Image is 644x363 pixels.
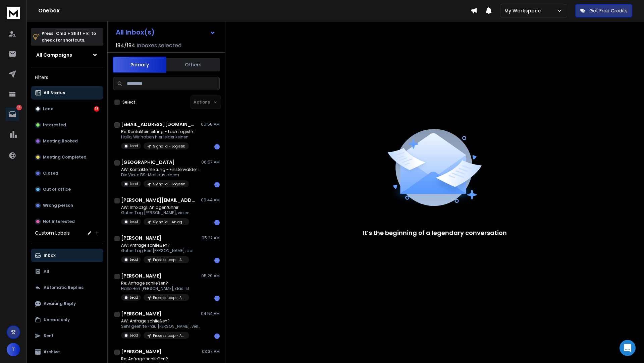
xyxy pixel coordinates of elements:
[121,286,189,291] p: Hallo Herr [PERSON_NAME], das ist
[94,106,99,112] div: 18
[504,7,543,14] p: My Workspace
[121,318,202,324] p: AW: Anfrage schließen?
[201,273,220,279] p: 05:20 AM
[121,243,193,248] p: AW: Anfrage schließen?
[130,257,138,262] p: Lead
[110,25,221,39] button: All Inbox(s)
[31,48,103,62] button: All Campaigns
[201,160,220,165] p: 06:57 AM
[31,249,103,262] button: Inbox
[121,310,161,317] h1: [PERSON_NAME]
[121,197,195,203] h1: [PERSON_NAME][EMAIL_ADDRESS][DOMAIN_NAME]
[31,73,103,82] h3: Filters
[31,134,103,148] button: Meeting Booked
[121,324,202,329] p: Sehr geehrte Frau [PERSON_NAME], vielen
[31,167,103,180] button: Closed
[121,121,195,128] h1: [EMAIL_ADDRESS][DOMAIN_NAME]
[121,159,175,166] h1: [GEOGRAPHIC_DATA]
[44,285,84,290] p: Automatic Replies
[214,334,220,339] div: 1
[166,57,220,72] button: Others
[201,197,220,203] p: 06:44 AM
[202,349,220,354] p: 03:37 AM
[43,138,78,144] p: Meeting Booked
[31,281,103,294] button: Automatic Replies
[36,52,72,58] h1: All Campaigns
[153,220,185,225] p: Signalia - Anlagenführer
[43,203,73,208] p: Wrong person
[44,317,70,322] p: Unread only
[153,295,185,300] p: Process Loop - Agentur
[137,42,181,50] h3: Inboxes selected
[43,187,71,192] p: Out of office
[6,108,19,121] a: 18
[44,269,49,274] p: All
[363,228,507,238] p: It’s the beginning of a legendary conversation
[31,102,103,116] button: Lead18
[202,235,220,241] p: 05:22 AM
[130,219,138,224] p: Lead
[31,345,103,359] button: Archive
[113,57,166,73] button: Primary
[121,281,189,286] p: Re: Anfrage schließen?
[130,143,138,148] p: Lead
[153,333,185,338] p: Process Loop - Agentur
[7,343,20,356] button: T
[214,296,220,301] div: 1
[31,297,103,310] button: Awaiting Reply
[43,219,75,224] p: Not Interested
[121,210,190,216] p: Guten Tag [PERSON_NAME], vielen
[7,7,20,19] img: logo
[121,129,194,134] p: Re: Kontakteinleitung - Lauk Logistik
[43,155,87,160] p: Meeting Completed
[31,118,103,132] button: Interested
[31,313,103,326] button: Unread only
[121,235,161,241] h1: [PERSON_NAME]
[121,356,189,362] p: Re: Anfrage schließen?
[122,100,136,105] label: Select
[43,106,54,112] p: Lead
[44,333,54,339] p: Sent
[31,183,103,196] button: Out of office
[31,329,103,343] button: Sent
[43,171,58,176] p: Closed
[31,199,103,212] button: Wrong person
[153,257,185,262] p: Process Loop - Agentur
[121,134,194,140] p: Hallo, Wir haben hier leider keinen
[121,167,202,172] p: AW: Kontakteinleitung - Finsterwalder Transport
[153,182,185,187] p: Signalia - Logistik
[31,265,103,278] button: All
[31,150,103,164] button: Meeting Completed
[35,230,70,236] h3: Custom Labels
[121,273,161,279] h1: [PERSON_NAME]
[116,42,135,50] span: 194 / 194
[55,29,90,37] span: Cmd + Shift + k
[620,340,636,356] div: Open Intercom Messenger
[575,4,632,17] button: Get Free Credits
[121,248,193,253] p: Guten Tag Herr [PERSON_NAME], da
[201,122,220,127] p: 06:58 AM
[121,205,190,210] p: AW: Info bzgl. Anlagenführer
[214,182,220,187] div: 1
[130,181,138,186] p: Lead
[16,105,22,110] p: 18
[214,144,220,149] div: 1
[116,29,155,36] h1: All Inbox(s)
[38,7,471,15] h1: Onebox
[214,258,220,263] div: 1
[31,215,103,228] button: Not Interested
[42,30,96,44] p: Press to check for shortcuts.
[214,220,220,225] div: 1
[121,172,202,178] p: Die Vierte BS-Mail aus einem
[130,295,138,300] p: Lead
[43,122,66,128] p: Interested
[589,7,628,14] p: Get Free Credits
[44,301,76,306] p: Awaiting Reply
[153,144,185,149] p: Signalia - Logistik
[121,348,161,355] h1: [PERSON_NAME]
[44,253,55,258] p: Inbox
[201,311,220,316] p: 04:54 AM
[44,90,65,96] p: All Status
